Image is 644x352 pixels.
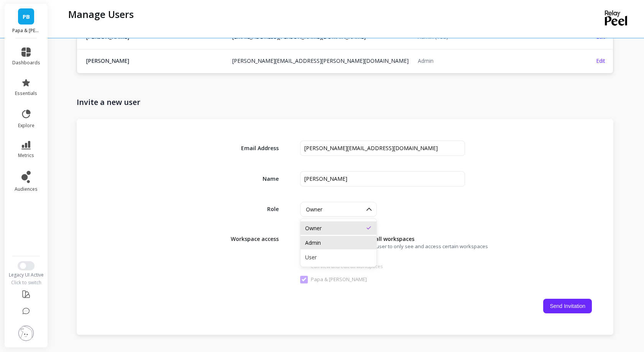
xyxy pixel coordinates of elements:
[232,33,366,40] a: [EMAIL_ADDRESS][PERSON_NAME][DOMAIN_NAME]
[18,261,34,270] button: Switch to New UI
[305,254,372,261] div: User
[77,97,613,108] h1: Invite a new user
[300,235,465,243] span: Owner users have access to all workspaces
[86,57,223,65] span: [PERSON_NAME]
[18,152,34,159] span: metrics
[225,205,279,213] span: Role
[68,8,134,21] p: Manage Users
[15,186,38,192] span: audiences
[23,12,30,21] span: PB
[15,90,37,97] span: essentials
[18,326,34,341] img: profile picture
[300,171,465,187] input: First Last
[413,49,562,72] td: Admin
[300,141,465,156] input: name@example.com
[225,175,279,183] span: Name
[543,299,592,313] button: Send Invitation
[305,224,372,232] div: Owner
[596,33,605,40] span: Edit
[306,206,322,213] span: Owner
[596,57,605,64] span: Edit
[305,239,372,246] div: Admin
[300,276,367,283] span: Papa & Barkley
[5,280,48,286] div: Click to switch
[5,272,48,278] div: Legacy UI Active
[225,144,279,152] span: Email Address
[18,123,34,129] span: explore
[12,60,40,66] span: dashboards
[225,232,279,243] span: Workspace access
[12,28,40,34] p: Papa & Barkley
[300,243,498,250] span: Permissions can be set for each user to only see and access certain workspaces
[232,57,409,64] a: [PERSON_NAME][EMAIL_ADDRESS][PERSON_NAME][DOMAIN_NAME]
